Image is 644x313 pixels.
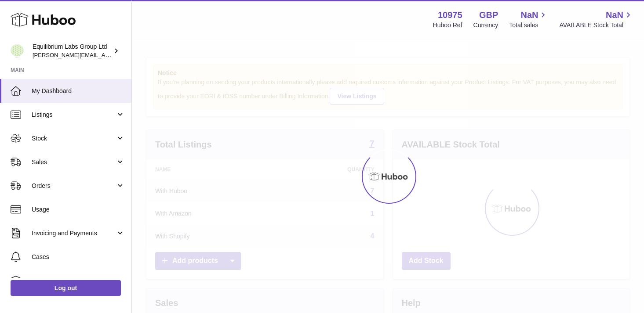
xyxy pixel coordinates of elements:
[11,280,121,296] a: Log out
[520,9,538,21] span: NaN
[438,9,462,21] strong: 10975
[509,21,548,29] span: Total sales
[559,9,633,29] a: NaN AVAILABLE Stock Total
[606,9,623,21] span: NaN
[33,51,176,58] span: [PERSON_NAME][EMAIL_ADDRESS][DOMAIN_NAME]
[559,21,633,29] span: AVAILABLE Stock Total
[433,21,462,29] div: Huboo Ref
[32,277,125,285] span: Channels
[32,111,116,119] span: Listings
[11,44,24,58] img: h.woodrow@theliverclinic.com
[32,253,125,261] span: Cases
[32,182,116,190] span: Orders
[33,43,112,59] div: Equilibrium Labs Group Ltd
[32,205,125,214] span: Usage
[32,229,116,237] span: Invoicing and Payments
[32,158,116,166] span: Sales
[32,87,125,95] span: My Dashboard
[479,9,498,21] strong: GBP
[32,134,116,143] span: Stock
[509,9,548,29] a: NaN Total sales
[473,21,498,29] div: Currency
